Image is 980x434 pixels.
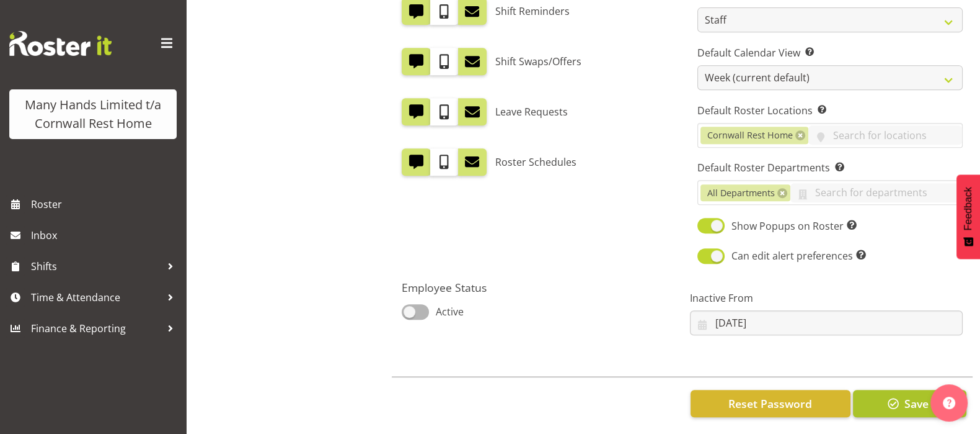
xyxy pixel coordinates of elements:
span: Shifts [31,257,161,276]
h5: Employee Status [402,281,674,294]
span: All Departments [707,186,775,200]
span: Can edit alert preferences [725,248,866,263]
img: help-xxl-2.png [943,397,955,409]
label: Default Roster Departments [697,160,963,175]
label: Inactive From [690,291,963,305]
span: Roster [31,195,180,214]
img: Rosterit website logo [9,31,112,56]
span: Feedback [963,187,974,230]
span: Time & Attendance [31,288,161,307]
label: Default Calendar View [697,45,963,60]
span: Active [429,304,464,319]
span: Cornwall Rest Home [707,129,793,142]
label: Roster Schedules [495,148,576,176]
input: Search for departments [790,183,962,202]
span: Finance & Reporting [31,319,161,338]
span: Reset Password [728,396,812,412]
input: Search for locations [808,125,962,145]
label: Shift Swaps/Offers [495,48,581,75]
label: Leave Requests [495,98,568,125]
input: Click to select... [690,310,963,335]
button: Save [853,390,966,417]
label: Default Roster Locations [697,103,963,118]
button: Feedback - Show survey [956,174,980,259]
div: Many Hands Limited t/a Cornwall Rest Home [22,96,164,133]
span: Inbox [31,226,180,245]
button: Reset Password [691,390,850,417]
span: Show Popups on Roster [725,219,857,233]
span: Save [904,396,928,412]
